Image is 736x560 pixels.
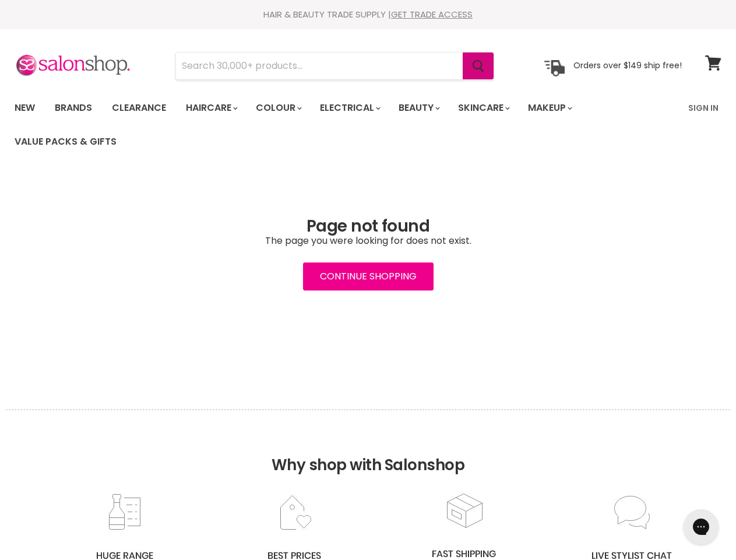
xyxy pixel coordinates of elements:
[390,96,447,120] a: Beauty
[303,262,434,290] a: Continue Shopping
[391,8,473,20] a: GET TRADE ACCESS
[6,91,681,159] ul: Main menu
[6,96,44,120] a: New
[681,96,726,120] a: Sign In
[519,96,579,120] a: Makeup
[678,505,724,548] iframe: Gorgias live chat messenger
[247,96,309,120] a: Colour
[15,217,721,236] h1: Page not found
[6,129,125,154] a: Value Packs & Gifts
[103,96,175,120] a: Clearance
[15,236,721,246] p: The page you were looking for does not exist.
[573,60,682,71] p: Orders over $149 ship free!
[311,96,388,120] a: Electrical
[177,96,245,120] a: Haircare
[176,52,463,79] input: Search
[175,52,494,80] form: Product
[449,96,517,120] a: Skincare
[6,409,730,492] h2: Why shop with Salonshop
[46,96,101,120] a: Brands
[463,52,494,79] button: Search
